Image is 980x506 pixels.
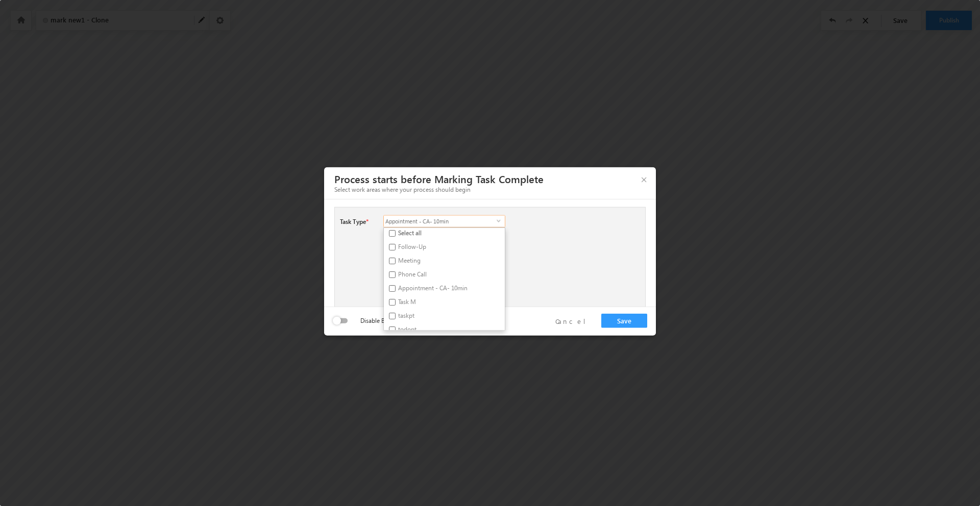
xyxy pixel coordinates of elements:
[384,242,413,256] label: Follow-Up
[384,297,413,311] label: Task M
[389,299,396,306] input: Task M
[384,269,413,283] label: Phone Call
[389,313,396,319] input: taskpt
[384,283,413,297] label: Appointment - CA- 10min
[601,314,647,328] button: Save
[548,314,601,329] button: Cancel
[389,230,396,237] input: Select all
[334,170,653,188] h3: Process starts before Marking Task Complete
[389,244,396,250] input: Follow-Up
[384,324,413,338] label: todopt
[340,217,383,231] div: Task Type
[389,285,396,292] input: Appointment - CA- 10min
[389,258,396,264] input: Meeting
[384,256,413,269] label: Meeting
[389,271,396,278] input: Phone Call
[334,185,653,194] h4: Select work areas where your process should begin
[383,215,505,227] div: Appointment - CA- 10min
[384,216,496,227] span: Appointment - CA- 10min
[389,326,396,333] input: todopt
[497,218,505,223] span: select
[360,317,414,324] span: Disable Bulk Update
[384,228,413,242] label: Select all
[384,311,413,324] label: taskpt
